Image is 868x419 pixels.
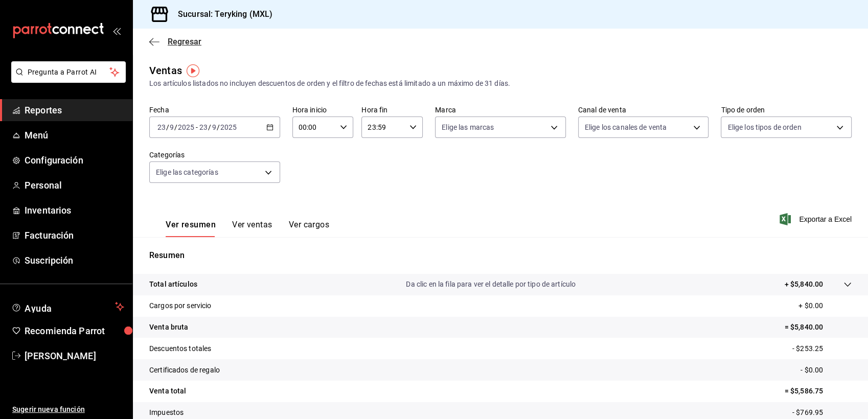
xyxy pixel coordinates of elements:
p: Resumen [149,249,852,262]
span: Facturación [25,228,124,242]
span: Regresar [168,37,201,46]
input: -- [199,123,208,131]
span: / [208,123,211,131]
p: Cargos por servicio [149,300,212,311]
span: Ayuda [25,300,111,313]
span: Inventarios [25,203,124,217]
label: Canal de venta [578,106,709,113]
p: Venta bruta [149,322,188,333]
p: = $5,586.75 [785,386,852,397]
span: / [166,123,169,131]
div: Los artículos listados no incluyen descuentos de orden y el filtro de fechas está limitado a un m... [149,78,852,89]
h3: Sucursal: Teryking (MXL) [170,8,272,20]
button: Pregunta a Parrot AI [11,61,126,83]
input: -- [157,123,166,131]
span: Elige los tipos de orden [727,122,801,132]
label: Marca [435,106,566,113]
input: -- [212,123,217,131]
p: Total artículos [149,279,197,290]
p: Da clic en la fila para ver el detalle por tipo de artículo [406,279,576,290]
span: [PERSON_NAME] [25,349,124,363]
label: Categorías [149,151,280,158]
div: Ventas [149,63,182,78]
span: - [196,123,198,131]
p: Certificados de regalo [149,365,220,376]
label: Hora inicio [292,106,354,113]
label: Tipo de orden [721,106,852,113]
span: Elige los canales de venta [585,122,667,132]
span: Menú [25,128,124,142]
p: + $5,840.00 [785,279,823,290]
button: Ver ventas [232,220,272,237]
button: open_drawer_menu [112,27,121,35]
p: - $0.00 [801,365,852,376]
span: Recomienda Parrot [25,324,124,338]
p: Descuentos totales [149,343,211,354]
span: Sugerir nueva función [12,404,124,415]
button: Ver cargos [289,220,330,237]
div: navigation tabs [166,220,329,237]
p: - $769.95 [792,407,852,418]
p: = $5,840.00 [785,322,852,333]
label: Fecha [149,106,280,113]
input: -- [169,123,174,131]
span: / [217,123,220,131]
button: Ver resumen [166,220,216,237]
span: Configuración [25,153,124,167]
span: Personal [25,178,124,192]
button: Regresar [149,37,201,46]
span: / [174,123,177,131]
span: Elige las marcas [442,122,494,132]
button: Exportar a Excel [782,213,852,225]
input: ---- [177,123,195,131]
img: Tooltip marker [187,64,199,77]
p: + $0.00 [798,300,852,311]
a: Pregunta a Parrot AI [7,74,126,85]
label: Hora fin [361,106,423,113]
p: Venta total [149,386,186,397]
span: Elige las categorías [156,167,218,177]
span: Reportes [25,103,124,117]
input: ---- [220,123,237,131]
span: Pregunta a Parrot AI [28,67,110,78]
p: Impuestos [149,407,184,418]
span: Suscripción [25,253,124,267]
p: - $253.25 [792,343,852,354]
